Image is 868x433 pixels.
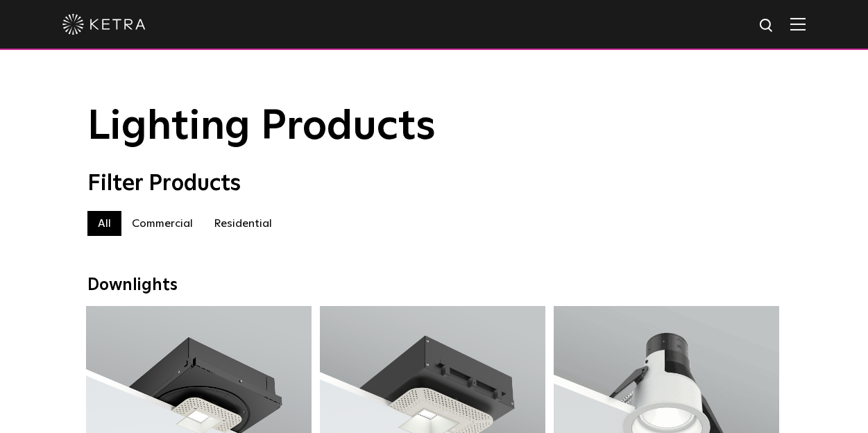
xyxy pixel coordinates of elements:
[87,106,436,148] span: Lighting Products
[87,275,781,296] div: Downlights
[790,17,806,31] img: Hamburger%20Nav.svg
[87,171,781,197] div: Filter Products
[121,211,203,236] label: Commercial
[87,211,121,236] label: All
[203,211,282,236] label: Residential
[758,17,776,35] img: search icon
[62,14,146,35] img: ketra-logo-2019-white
